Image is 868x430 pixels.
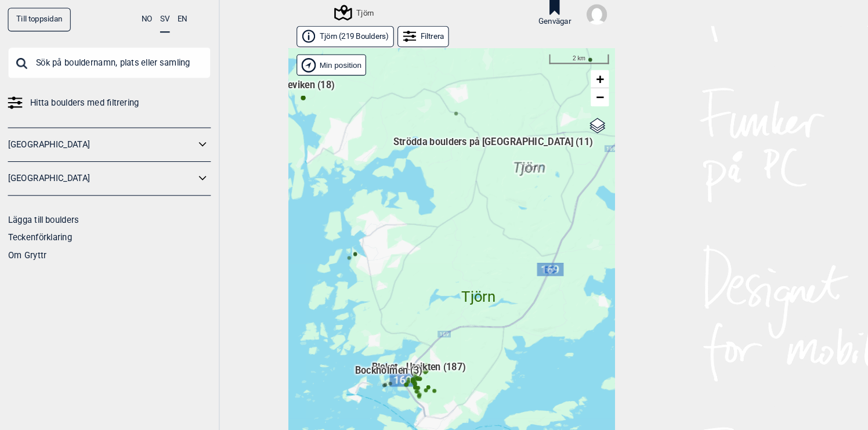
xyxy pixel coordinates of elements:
[370,365,377,372] div: Bockholmen (3)
[171,8,180,30] button: EN
[287,91,294,97] div: Ängeviken (18)
[307,30,374,40] span: Tjörn ( 219 Boulders )
[399,362,406,368] div: Bleket - Utsikten (187)
[285,25,378,45] a: Tjörn (219 Boulders)
[470,145,477,152] div: Strödda boulders på [GEOGRAPHIC_DATA] (11)
[8,207,75,216] a: Lägga till boulders
[563,4,583,24] img: User fallback1
[341,350,406,372] span: Bockholmen (3)
[382,25,431,45] div: Filtrera
[8,163,187,180] a: [GEOGRAPHIC_DATA]
[8,91,202,107] a: Hitta boulders med filtrering
[8,8,68,30] a: Till toppsidan
[261,75,321,97] span: Ängeviken (18)
[8,223,69,233] a: Teckenförklaring
[573,86,580,100] span: −
[8,240,45,250] a: Om Gryttr
[323,5,359,19] div: Tjörn
[357,346,447,368] span: Bleket - Utsikten (187)
[456,262,463,269] div: Tjörn
[8,131,187,147] a: [GEOGRAPHIC_DATA]
[285,52,352,73] div: Vis min position
[378,130,569,152] span: Strödda boulders på [GEOGRAPHIC_DATA] (11)
[567,67,585,85] a: Zoom in
[29,91,133,107] span: Hitta boulders med filtrering
[8,45,202,75] input: Sök på bouldernamn, plats eller samling
[567,85,585,102] a: Zoom out
[154,8,163,31] button: SV
[573,68,580,83] span: +
[136,8,146,30] button: NO
[527,52,585,62] div: 2 km
[563,108,585,133] a: Layers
